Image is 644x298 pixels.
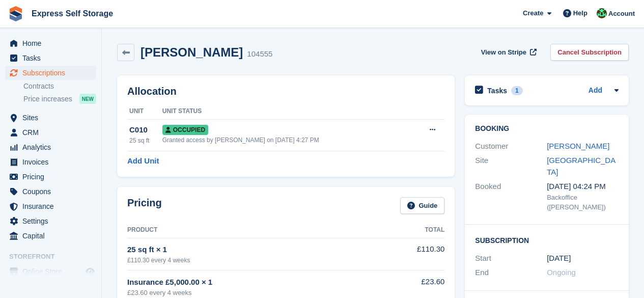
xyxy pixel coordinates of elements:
a: [GEOGRAPHIC_DATA] [547,156,615,176]
a: Add [589,85,602,97]
span: Help [573,8,587,18]
a: menu [5,111,96,125]
h2: Tasks [487,86,507,95]
div: NEW [79,94,96,104]
div: Backoffice ([PERSON_NAME]) [547,193,619,212]
th: Total [385,222,445,238]
a: menu [5,155,96,169]
a: Preview store [84,265,96,278]
span: Subscriptions [22,66,83,80]
span: Account [608,9,635,19]
a: [PERSON_NAME] [547,142,609,150]
time: 2025-08-29 00:00:00 UTC [547,253,571,264]
span: CRM [22,125,83,140]
h2: Pricing [127,197,162,214]
span: Insurance [22,199,83,213]
a: Price increases NEW [23,93,96,104]
a: Add Unit [127,155,159,167]
div: 25 sq ft [129,136,162,145]
a: menu [5,51,96,65]
span: Ongoing [547,268,576,277]
span: Settings [22,214,83,228]
div: £23.60 every 4 weeks [127,288,385,298]
div: End [475,267,547,279]
div: C010 [129,124,162,136]
h2: Booking [475,125,619,133]
h2: Allocation [127,86,444,97]
div: Booked [475,181,547,212]
a: Guide [400,197,445,214]
div: £110.30 every 4 weeks [127,256,385,265]
span: Online Store [22,264,83,279]
a: menu [5,140,96,154]
div: Start [475,253,547,264]
span: Occupied [162,125,208,135]
span: Storefront [9,252,101,262]
th: Product [127,222,385,238]
div: 25 sq ft × 1 [127,244,385,256]
div: 104555 [247,48,272,60]
a: menu [5,199,96,213]
div: Site [475,155,547,178]
a: View on Stripe [477,44,539,61]
span: Home [22,36,83,50]
a: menu [5,170,96,184]
a: Express Self Storage [27,5,117,22]
a: menu [5,125,96,140]
span: Capital [22,229,83,243]
span: Pricing [22,170,83,184]
a: Cancel Subscription [550,44,629,61]
a: menu [5,264,96,279]
div: Granted access by [PERSON_NAME] on [DATE] 4:27 PM [162,136,411,145]
span: Create [523,8,543,18]
div: 1 [511,86,523,95]
th: Unit [127,103,162,120]
img: Shakiyra Davis [597,8,607,18]
a: menu [5,214,96,228]
a: menu [5,184,96,199]
a: menu [5,36,96,50]
span: Invoices [22,155,83,169]
span: Price increases [23,94,72,104]
span: Sites [22,111,83,125]
img: stora-icon-8386f47178a22dfd0bd8f6a31ec36ba5ce8667c1dd55bd0f319d3a0aa187defe.svg [8,6,23,21]
th: Unit Status [162,103,411,120]
div: [DATE] 04:24 PM [547,181,619,193]
a: menu [5,229,96,243]
span: Analytics [22,140,83,154]
span: Coupons [22,184,83,199]
a: menu [5,66,96,80]
div: Customer [475,141,547,152]
a: Contracts [23,82,96,91]
td: £110.30 [385,238,445,270]
span: Tasks [22,51,83,65]
h2: [PERSON_NAME] [141,45,243,59]
h2: Subscription [475,235,619,245]
div: Insurance £5,000.00 × 1 [127,277,385,288]
span: View on Stripe [481,47,526,58]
